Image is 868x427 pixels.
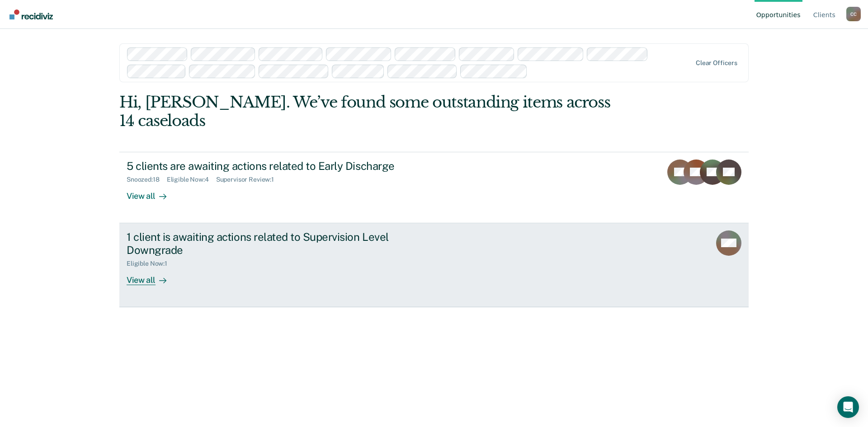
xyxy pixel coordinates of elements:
[127,183,177,201] div: View all
[696,59,737,67] div: Clear officers
[127,176,167,183] div: Snoozed : 18
[127,230,444,257] div: 1 client is awaiting actions related to Supervision Level Downgrade
[837,396,859,418] div: Open Intercom Messenger
[119,152,749,223] a: 5 clients are awaiting actions related to Early DischargeSnoozed:18Eligible Now:4Supervisor Revie...
[167,176,216,183] div: Eligible Now : 4
[9,9,53,19] img: Recidiviz
[216,176,281,183] div: Supervisor Review : 1
[846,7,861,21] button: Profile dropdown button
[127,160,444,173] div: 5 clients are awaiting actions related to Early Discharge
[119,93,623,130] div: Hi, [PERSON_NAME]. We’ve found some outstanding items across 14 caseloads
[119,223,749,307] a: 1 client is awaiting actions related to Supervision Level DowngradeEligible Now:1View all
[127,260,175,267] div: Eligible Now : 1
[127,267,177,285] div: View all
[846,7,861,21] div: C C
